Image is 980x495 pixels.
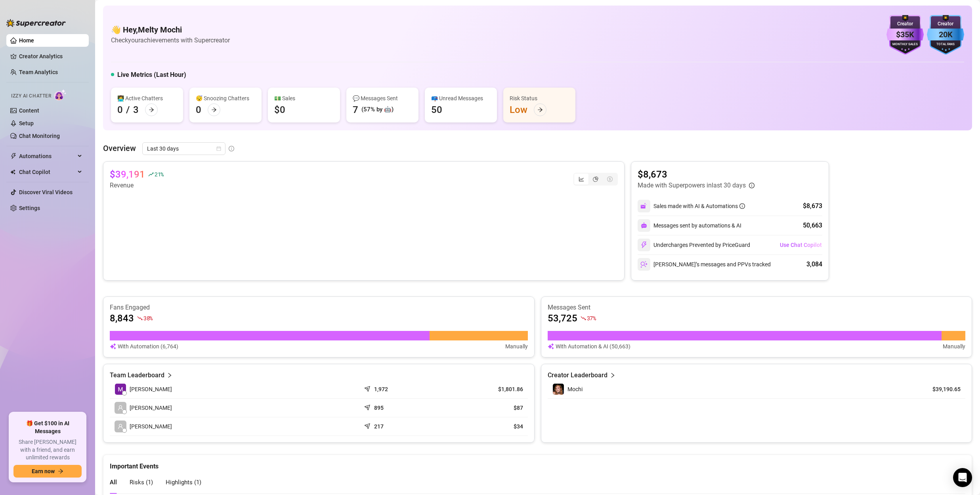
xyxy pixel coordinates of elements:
[638,258,771,271] div: [PERSON_NAME]’s messages and PPVs tracked
[925,385,961,393] article: $39,190.65
[149,107,154,113] span: arrow-right
[10,153,17,159] span: thunderbolt
[510,94,569,103] div: Risk Status
[130,403,172,412] span: [PERSON_NAME]
[274,94,334,103] div: 💵 Sales
[927,42,964,47] div: Total Fans
[117,103,123,116] div: 0
[449,422,523,430] article: $34
[110,371,164,380] article: Team Leaderboard
[803,221,822,230] div: 50,663
[361,105,394,115] div: (57% by 🤖)
[638,168,755,181] article: $8,673
[148,172,154,177] span: rise
[803,201,822,211] div: $8,673
[19,69,58,75] a: Team Analytics
[641,222,647,229] img: svg%3e
[886,15,924,55] img: purple-badge-B9DA21FR.svg
[431,103,442,116] div: 50
[117,94,177,103] div: 👩‍💻 Active Chatters
[110,342,116,351] img: svg%3e
[118,342,178,351] article: With Automation (6,764)
[110,181,164,190] article: Revenue
[886,20,924,28] div: Creator
[638,181,746,190] article: Made with Superpowers in last 30 days
[927,20,964,28] div: Creator
[653,202,745,210] div: Sales made with AI & Automations
[548,371,607,380] article: Creator Leaderboard
[780,242,822,248] span: Use Chat Copilot
[130,422,172,431] span: [PERSON_NAME]
[130,385,172,394] span: [PERSON_NAME]
[374,404,384,412] article: 895
[110,455,965,471] div: Important Events
[117,70,186,80] h5: Live Metrics (Last Hour)
[19,166,75,178] span: Chat Copilot
[579,176,584,182] span: line-chart
[567,386,583,392] span: Mochi
[927,29,964,41] div: 20K
[739,203,745,209] span: info-circle
[610,371,615,380] span: right
[196,94,255,103] div: 😴 Snoozing Chatters
[13,438,82,462] span: Share [PERSON_NAME] with a friend, and earn unlimited rewards
[19,205,40,211] a: Settings
[353,94,412,103] div: 💬 Messages Sent
[749,183,755,188] span: info-circle
[137,315,143,321] span: fall
[364,421,372,429] span: send
[953,468,972,487] div: Open Intercom Messenger
[211,107,217,113] span: arrow-right
[11,92,51,100] span: Izzy AI Chatter
[548,342,554,351] img: svg%3e
[449,404,523,412] article: $87
[556,342,630,351] article: With Automation & AI (50,663)
[537,107,543,113] span: arrow-right
[587,314,596,322] span: 37 %
[364,403,372,411] span: send
[353,103,358,116] div: 7
[155,170,164,178] span: 21 %
[111,35,230,45] article: Check your achievements with Supercreator
[19,189,73,195] a: Discover Viral Videos
[779,239,822,251] button: Use Chat Copilot
[19,120,34,126] a: Setup
[167,371,172,380] span: right
[886,42,924,47] div: Monthly Sales
[431,94,491,103] div: 📪 Unread Messages
[13,465,82,478] button: Earn nowarrow-right
[638,239,750,251] div: Undercharges Prevented by PriceGuard
[10,169,15,175] img: Chat Copilot
[553,384,564,395] img: Mochi
[115,384,126,395] img: Melty Mochi
[640,203,648,210] img: svg%3e
[573,173,618,185] div: segmented control
[6,19,66,27] img: logo-BBDzfeDw.svg
[505,342,528,351] article: Manually
[19,107,39,114] a: Content
[19,133,60,139] a: Chat Monitoring
[196,103,201,116] div: 0
[640,261,648,268] img: svg%3e
[111,24,230,35] h4: 👋 Hey, Melty Mochi
[118,405,123,411] span: user
[806,260,822,269] div: 3,084
[110,312,134,325] article: 8,843
[216,146,221,151] span: calendar
[130,479,153,486] span: Risks ( 1 )
[19,150,75,162] span: Automations
[147,143,221,155] span: Last 30 days
[110,479,117,486] span: All
[374,385,388,393] article: 1,972
[58,468,63,474] span: arrow-right
[886,29,924,41] div: $35K
[638,219,741,232] div: Messages sent by automations & AI
[143,314,153,322] span: 38 %
[593,176,598,182] span: pie-chart
[274,103,285,116] div: $0
[110,168,145,181] article: $39,191
[54,89,67,101] img: AI Chatter
[581,315,586,321] span: fall
[229,146,234,151] span: info-circle
[640,241,648,248] img: svg%3e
